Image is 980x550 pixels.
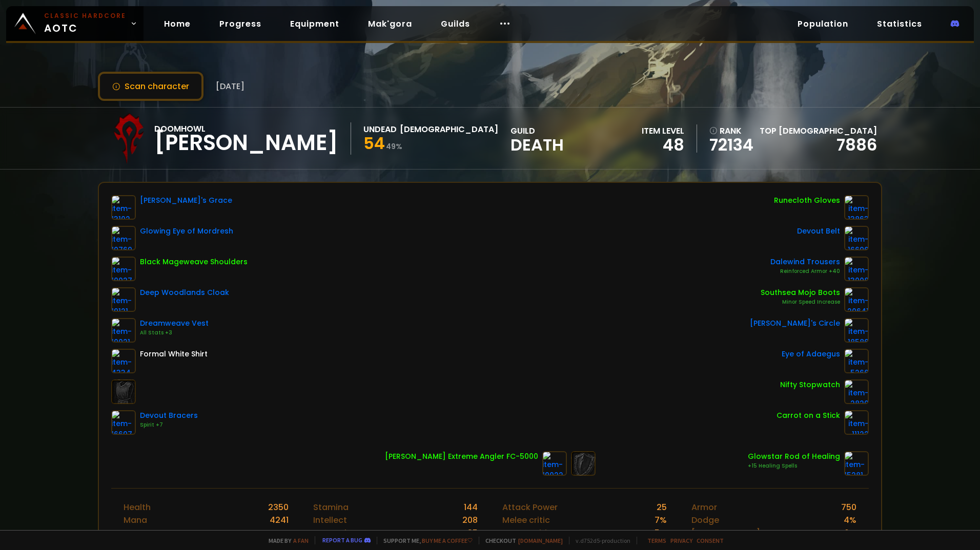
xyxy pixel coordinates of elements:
[216,80,244,93] span: [DATE]
[789,13,856,34] a: Population
[479,537,563,544] span: Checkout
[464,501,478,514] div: 144
[844,349,869,373] img: item-5266
[140,257,248,267] div: Black Mageweave Shoulders
[748,451,840,462] div: Glowstar Rod of Healing
[462,514,478,526] div: 208
[844,379,869,404] img: item-2820
[433,13,478,34] a: Guilds
[844,287,869,312] img: item-20641
[770,267,840,276] div: Reinforced Armor +40
[377,537,473,544] span: Support me,
[511,137,564,153] span: Death
[642,137,684,153] div: 48
[363,123,397,136] div: Undead
[140,318,209,329] div: Dreamweave Vest
[844,451,869,476] img: item-15281
[642,124,684,137] div: item level
[124,514,147,526] div: Mana
[313,514,347,526] div: Intellect
[293,537,309,544] a: a fan
[697,537,724,544] a: Consent
[760,124,877,137] div: Top
[360,13,420,34] a: Mak'gora
[156,13,199,34] a: Home
[154,135,338,151] div: [PERSON_NAME]
[844,410,869,435] img: item-11122
[140,226,233,237] div: Glowing Eye of Mordresh
[511,124,564,153] div: guild
[140,287,229,298] div: Deep Woodlands Cloak
[111,226,136,250] img: item-10769
[844,226,869,250] img: item-16696
[691,514,719,526] div: Dodge
[363,132,385,155] span: 54
[111,195,136,220] img: item-13102
[502,501,558,514] div: Attack Power
[322,536,362,544] a: Report a bug
[691,526,760,539] div: [PERSON_NAME]
[761,298,840,306] div: Minor Speed Increase
[844,526,856,539] div: 0 %
[111,257,136,281] img: item-10027
[569,537,630,544] span: v. d752d5 - production
[655,514,667,526] div: 7 %
[282,13,348,34] a: Equipment
[44,11,126,20] small: Classic Hardcore
[779,125,877,137] span: [DEMOGRAPHIC_DATA]
[211,13,270,34] a: Progress
[542,451,567,476] img: item-19022
[770,257,840,267] div: Dalewind Trousers
[518,537,563,544] a: [DOMAIN_NAME]
[869,13,930,34] a: Statistics
[782,349,840,359] div: Eye of Adaegus
[844,195,869,220] img: item-13863
[748,462,840,470] div: +15 Healing Spells
[502,526,552,539] div: Range critic
[467,526,478,539] div: 35
[124,501,151,514] div: Health
[400,123,498,136] div: [DEMOGRAPHIC_DATA]
[140,195,232,206] div: [PERSON_NAME]'s Grace
[98,72,203,101] button: Scan character
[140,421,198,429] div: Spirit +7
[140,410,198,421] div: Devout Bracers
[268,501,289,514] div: 2350
[111,410,136,435] img: item-16697
[655,526,667,539] div: 5 %
[422,537,473,544] a: Buy me a coffee
[670,537,692,544] a: Privacy
[44,11,126,36] span: AOTC
[111,349,136,373] img: item-4334
[647,537,666,544] a: Terms
[844,318,869,343] img: item-18586
[140,329,209,337] div: All Stats +3
[844,514,856,526] div: 4 %
[836,133,877,156] a: 7886
[111,287,136,312] img: item-19121
[844,257,869,281] img: item-13008
[691,501,717,514] div: Armor
[797,226,840,237] div: Devout Belt
[111,318,136,343] img: item-10021
[777,410,840,421] div: Carrot on a Stick
[385,451,538,462] div: [PERSON_NAME] Extreme Angler FC-5000
[780,379,840,390] div: Nifty Stopwatch
[774,195,840,206] div: Runecloth Gloves
[657,501,667,514] div: 25
[502,514,550,526] div: Melee critic
[154,122,338,135] div: Doomhowl
[140,349,208,359] div: Formal White Shirt
[841,501,856,514] div: 750
[386,141,402,152] small: 49 %
[761,287,840,298] div: Southsea Mojo Boots
[313,501,349,514] div: Stamina
[6,6,144,41] a: Classic HardcoreAOTC
[709,137,753,153] a: 72134
[313,526,350,539] div: Strength
[270,514,289,526] div: 4241
[709,124,753,137] div: rank
[262,537,309,544] span: Made by
[750,318,840,329] div: [PERSON_NAME]'s Circle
